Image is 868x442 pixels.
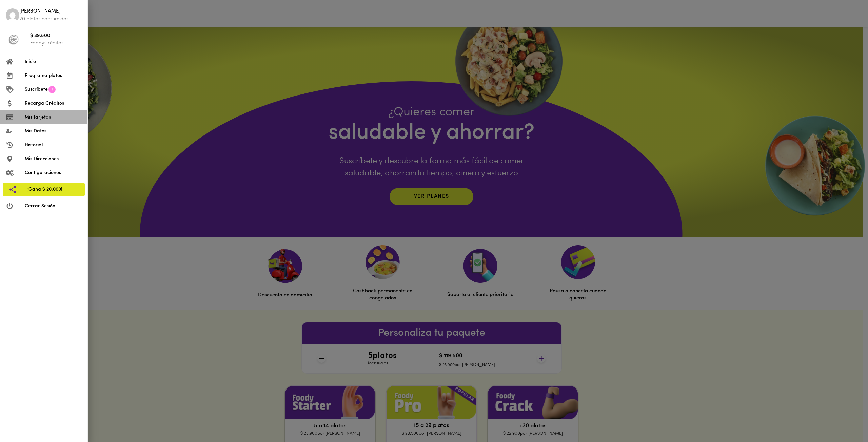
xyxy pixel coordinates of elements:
img: foody-creditos-black.png [8,35,19,45]
p: 20 platos consumidos [19,16,82,23]
span: Programa platos [25,72,82,79]
span: Historial [25,142,82,149]
span: [PERSON_NAME] [19,8,82,16]
span: Configuraciones [25,169,82,176]
span: Mis Datos [25,128,82,135]
span: Mis Direcciones [25,155,82,163]
span: Cerrar Sesión [25,203,82,210]
span: ¡Gana $ 20.000! [27,186,79,193]
span: $ 39.800 [30,32,82,40]
p: FoodyCréditos [30,40,82,47]
span: Inicio [25,58,82,65]
span: Mis tarjetas [25,114,82,121]
span: Suscríbete [25,86,48,93]
span: Recarga Créditos [25,100,82,107]
iframe: Messagebird Livechat Widget [829,403,861,435]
